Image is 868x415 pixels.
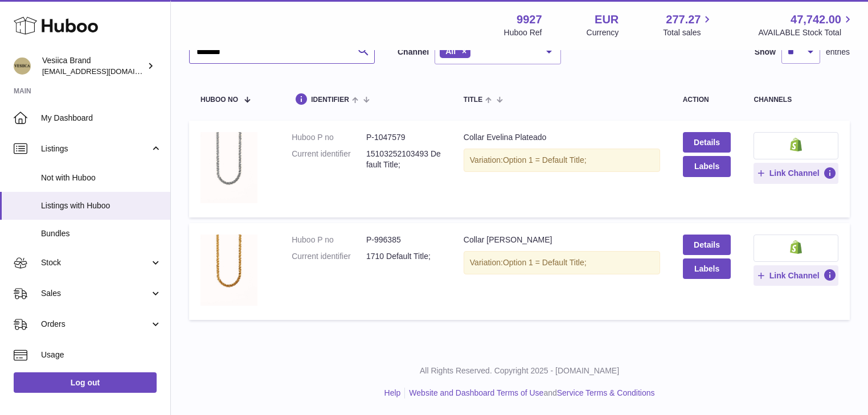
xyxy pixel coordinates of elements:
div: Variation: [464,251,660,274]
button: Labels [683,258,731,279]
span: identifier [311,96,349,104]
dt: Huboo P no [292,235,366,245]
dd: 15103252103493 Default Title; [366,149,441,170]
label: Channel [398,47,429,57]
span: Bundles [41,228,162,239]
div: Huboo Ref [504,27,542,38]
span: Sales [41,288,150,299]
img: Collar Evelina Plateado [200,132,257,203]
img: internalAdmin-9927@internal.huboo.com [14,57,31,75]
span: Not with Huboo [41,172,162,183]
a: 277.27 Total sales [663,12,714,38]
strong: 9927 [517,12,542,27]
button: Link Channel [754,265,838,286]
span: Listings with Huboo [41,200,162,211]
dt: Current identifier [292,251,366,262]
a: Details [683,132,731,153]
li: and [405,388,654,398]
a: Website and Dashboard Terms of Use [409,388,543,397]
button: Labels [683,156,731,176]
span: Total sales [663,27,714,38]
a: 47,742.00 AVAILABLE Stock Total [758,12,854,38]
div: channels [754,96,838,104]
div: action [683,96,731,104]
span: [EMAIL_ADDRESS][DOMAIN_NAME] [42,67,167,76]
span: Usage [41,350,162,360]
img: shopify-small.png [790,240,802,254]
span: 277.27 [666,12,701,27]
div: Variation: [464,149,660,172]
strong: EUR [595,12,619,27]
img: shopify-small.png [790,138,802,151]
span: Stock [41,257,150,268]
label: Show [755,47,776,57]
span: entries [826,47,850,57]
span: Huboo no [200,96,238,104]
img: Collar Evelina [200,235,257,306]
a: Details [683,235,731,255]
a: Log out [14,372,157,393]
a: Service Terms & Conditions [557,388,655,397]
a: Help [384,388,401,397]
span: Link Channel [769,168,820,178]
span: Option 1 = Default Title; [503,258,587,267]
button: Link Channel [754,163,838,183]
dt: Current identifier [292,149,366,170]
span: My Dashboard [41,113,162,124]
span: All [445,47,456,56]
div: Collar [PERSON_NAME] [464,235,660,245]
div: Vesiica Brand [42,55,145,77]
span: AVAILABLE Stock Total [758,27,854,38]
p: All Rights Reserved. Copyright 2025 - [DOMAIN_NAME] [180,365,859,376]
div: Collar Evelina Plateado [464,132,660,143]
div: Currency [587,27,619,38]
span: Option 1 = Default Title; [503,155,587,165]
span: title [464,96,482,104]
span: Listings [41,143,150,154]
span: 47,742.00 [791,12,841,27]
span: Orders [41,319,150,330]
dd: P-1047579 [366,132,441,143]
dd: P-996385 [366,235,441,245]
span: Link Channel [769,270,820,281]
dd: 1710 Default Title; [366,251,441,262]
dt: Huboo P no [292,132,366,143]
